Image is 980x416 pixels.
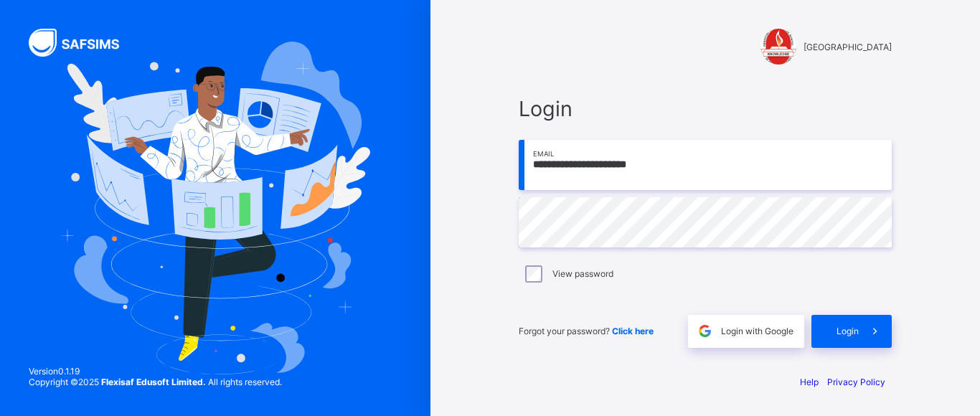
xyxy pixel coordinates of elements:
[552,268,613,279] label: View password
[721,326,793,336] span: Login with Google
[60,42,369,374] img: Hero Image
[697,323,713,339] img: google.396cfc9801f0270233282035f929180a.svg
[837,326,859,336] span: Login
[804,42,892,52] span: [GEOGRAPHIC_DATA]
[29,366,282,377] span: Version 0.1.19
[519,326,654,336] span: Forgot your password?
[29,29,136,57] img: SAFSIMS Logo
[519,96,892,121] span: Login
[29,377,282,387] span: Copyright © 2025 All rights reserved.
[800,377,819,387] a: Help
[101,377,206,387] strong: Flexisaf Edusoft Limited.
[827,377,885,387] a: Privacy Policy
[612,326,654,336] a: Click here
